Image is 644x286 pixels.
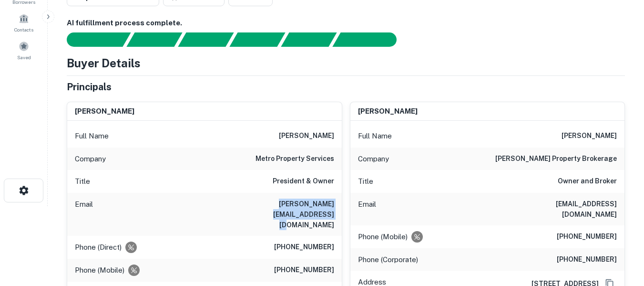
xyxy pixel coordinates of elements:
h6: [PERSON_NAME] [75,106,134,117]
p: Phone (Direct) [75,242,122,253]
h6: [PERSON_NAME] [279,130,334,142]
div: Principals found, AI now looking for contact information... [229,32,285,47]
h6: [PHONE_NUMBER] [274,265,334,276]
p: Title [75,176,90,187]
h6: [EMAIL_ADDRESS][DOMAIN_NAME] [502,199,617,220]
p: Email [75,199,93,230]
p: Full Name [358,130,392,142]
p: Phone (Corporate) [358,254,418,265]
div: Sending borrower request to AI... [55,32,127,47]
p: Phone (Mobile) [75,265,124,276]
a: Contacts [3,10,45,35]
p: Title [358,176,373,187]
div: Requests to not be contacted at this number [125,242,137,253]
h6: President & Owner [273,176,334,187]
div: Requests to not be contacted at this number [411,231,423,243]
h6: [PHONE_NUMBER] [557,254,617,265]
h6: [PERSON_NAME] [562,130,617,142]
p: Email [358,199,376,220]
h4: Buyer Details [67,54,141,72]
span: Saved [17,53,31,61]
h6: [PERSON_NAME] [358,106,418,117]
a: Saved [3,37,45,63]
h5: Principals [67,80,112,94]
h6: [PERSON_NAME][EMAIL_ADDRESS][DOMAIN_NAME] [220,199,334,230]
div: Your request is received and processing... [126,32,182,47]
h6: [PHONE_NUMBER] [274,242,334,253]
h6: metro property services [256,153,334,165]
h6: Owner and Broker [558,176,617,187]
div: Documents found, AI parsing details... [178,32,234,47]
span: Contacts [14,26,33,33]
p: Company [358,153,389,165]
div: AI fulfillment process complete. [333,32,408,47]
h6: [PERSON_NAME] property brokerage [495,153,617,165]
h6: [PHONE_NUMBER] [557,231,617,243]
div: Principals found, still searching for contact information. This may take time... [281,32,337,47]
div: Requests to not be contacted at this number [128,265,140,276]
h6: AI fulfillment process complete. [67,18,625,29]
p: Company [75,153,106,165]
p: Full Name [75,130,109,142]
p: Phone (Mobile) [358,231,408,243]
iframe: Chat Widget [596,210,644,255]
